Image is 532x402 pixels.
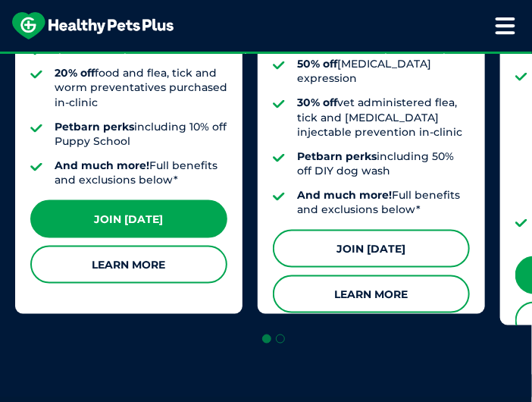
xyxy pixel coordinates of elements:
[12,12,174,39] img: hpp-logo
[273,230,470,268] a: Join [DATE]
[273,275,470,313] a: Learn More
[30,246,227,284] a: Learn More
[55,159,149,172] strong: And much more!
[55,159,227,188] li: Full benefits and exclusions below*
[297,149,377,163] strong: Petbarn perks
[30,200,227,238] a: Join [DATE]
[55,42,180,55] strong: Access to WebVet 24/7
[15,332,532,346] ul: Select a slide to show
[276,334,285,344] button: Go to page 2
[297,188,470,218] li: Full benefits and exclusions below*
[55,66,95,80] strong: 20% off
[297,149,470,179] li: including 50% off DIY dog wash
[27,52,505,63] span: Proactive, preventative wellness program designed to keep your pet healthier and happier for longer
[297,188,392,202] strong: And much more!
[55,120,227,149] li: including 10% off Puppy School
[297,57,337,71] strong: 50% off
[297,57,470,86] li: [MEDICAL_DATA] expression
[55,66,227,111] li: food and flea, tick and worm preventatives purchased in-clinic
[297,96,337,109] strong: 30% off
[297,96,470,140] li: vet administered flea, tick and [MEDICAL_DATA] injectable prevention in-clinic
[262,334,271,344] button: Go to page 1
[55,120,134,133] strong: Petbarn perks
